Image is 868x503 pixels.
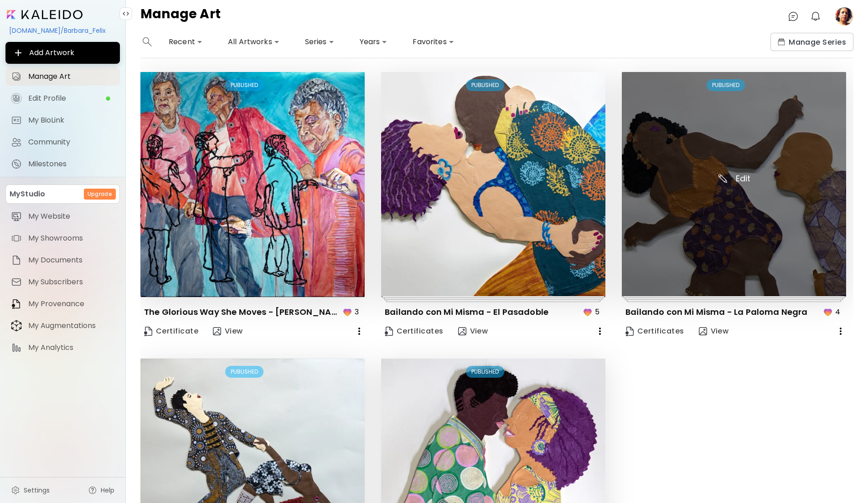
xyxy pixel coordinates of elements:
[11,486,20,495] img: settings
[5,229,120,247] a: itemMy Showrooms
[381,322,447,340] a: CertificateCertificates
[5,481,55,499] a: Settings
[28,116,114,125] span: My BioLink
[458,326,488,336] span: View
[11,159,22,169] img: Milestones icon
[595,306,599,318] p: 5
[88,486,97,495] img: help
[140,72,365,297] img: thumbnail
[11,115,22,126] img: My BioLink icon
[5,339,120,357] a: itemMy Analytics
[225,79,263,91] div: PUBLISHED
[11,255,22,266] img: item
[625,327,634,336] img: Certificate
[11,71,22,82] img: Manage Art icon
[10,189,45,200] p: MyStudio
[458,327,466,335] img: view-art
[144,326,198,336] span: Certificate
[143,37,152,46] img: search
[122,10,129,17] img: collapse
[625,326,684,336] span: Certificates
[101,486,114,495] span: Help
[5,133,120,151] a: Community iconCommunity
[213,327,221,335] img: view-art
[385,307,548,318] p: Bailando con Mi Misma - El Pasadoble
[5,317,120,335] a: itemMy Augmentations
[623,296,845,302] img: printsIndicator
[622,72,846,297] img: thumbnail
[140,322,202,340] a: CertificateCertificate
[224,35,283,49] div: All Artworks
[28,343,114,352] span: My Analytics
[385,327,393,336] img: Certificate
[28,94,105,103] span: Edit Profile
[356,35,391,49] div: Years
[5,207,120,226] a: itemMy Website
[466,366,504,378] div: PUBLISHED
[11,211,22,222] img: item
[225,366,263,378] div: PUBLISHED
[11,320,22,332] img: item
[301,35,338,49] div: Series
[810,11,821,22] img: bellIcon
[11,342,22,353] img: item
[28,159,114,169] span: Milestones
[140,7,221,26] h4: Manage Art
[28,138,114,147] span: Community
[455,322,492,340] button: view-artView
[144,307,340,318] p: The Glorious Way She Moves - [PERSON_NAME]
[28,234,114,243] span: My Showrooms
[822,307,833,318] img: favorites
[28,299,114,308] span: My Provenance
[699,327,707,335] img: view-art
[213,326,243,336] span: View
[11,137,22,148] img: Community icon
[5,155,120,173] a: completeMilestones iconMilestones
[13,47,113,58] span: Add Artwork
[622,322,688,340] a: CertificateCertificates
[5,67,120,86] a: Manage Art iconManage Art
[778,38,785,46] img: collections
[5,89,120,108] a: iconcompleteEdit Profile
[5,295,120,313] a: itemMy Provenance
[5,42,120,64] button: Add Artwork
[165,35,206,49] div: Recent
[835,306,840,318] p: 4
[88,190,112,198] h6: Upgrade
[385,326,444,336] span: Certificates
[340,303,365,320] button: favorites3
[808,9,823,24] button: bellIcon
[580,303,605,320] button: favorites5
[770,33,853,51] button: collectionsManage Series
[695,322,733,340] button: view-artView
[11,233,22,244] img: item
[28,212,114,221] span: My Website
[778,37,846,47] span: Manage Series
[5,111,120,129] a: completeMy BioLink iconMy BioLink
[466,79,504,91] div: PUBLISHED
[5,251,120,269] a: itemMy Documents
[140,33,154,51] button: search
[144,327,152,336] img: Certificate
[382,296,604,302] img: printsIndicator
[28,321,114,330] span: My Augmentations
[582,307,593,318] img: favorites
[342,307,353,318] img: favorites
[5,273,120,291] a: itemMy Subscribers
[381,72,605,297] img: thumbnail
[24,486,50,495] span: Settings
[28,277,114,287] span: My Subscribers
[28,72,114,81] span: Manage Art
[83,481,120,499] a: Help
[707,79,745,91] div: PUBLISHED
[699,326,729,336] span: View
[28,256,114,265] span: My Documents
[209,322,247,340] button: view-artView
[409,35,457,49] div: Favorites
[5,23,120,38] div: [DOMAIN_NAME]/Barbara_Felix
[11,277,22,287] img: item
[11,298,22,309] img: item
[355,306,359,318] p: 3
[820,303,846,320] button: favorites4
[625,307,808,318] p: Bailando con Mi Misma - La Paloma Negra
